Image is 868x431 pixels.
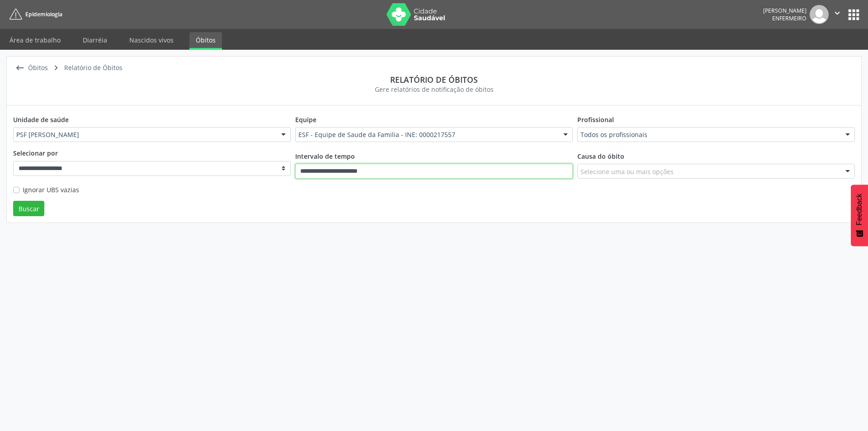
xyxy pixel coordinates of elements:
[13,148,291,161] legend: Selecionar por
[49,62,62,75] i: 
[189,32,222,50] a: Óbitos
[855,194,863,225] span: Feedback
[49,62,124,75] a:  Relatório de Óbitos
[123,32,180,48] a: Nascidos vivos
[23,185,79,194] label: Ignorar UBS vazias
[3,32,67,48] a: Área de trabalho
[16,130,272,139] span: PSF [PERSON_NAME]
[580,130,836,139] span: Todos os profissionais
[13,112,69,127] label: Unidade de saúde
[26,62,49,75] div: Óbitos
[851,185,868,246] button: Feedback - Mostrar pesquisa
[13,85,855,94] div: Gere relatórios de notificação de óbitos
[772,14,807,22] span: Enfermeiro
[763,7,807,14] div: [PERSON_NAME]
[846,7,862,23] button: apps
[76,32,113,48] a: Diarréia
[62,62,124,75] div: Relatório de Óbitos
[832,8,842,18] i: 
[298,130,554,139] span: ESF - Equipe de Saude da Familia - INE: 0000217557
[13,75,855,85] div: Relatório de óbitos
[13,62,49,75] a:  Óbitos
[6,7,62,22] a: Epidemiologia
[580,167,674,176] span: Selecione uma ou mais opções
[295,112,316,127] label: Equipe
[577,112,614,127] label: Profissional
[295,148,355,164] label: Intervalo de tempo
[13,62,26,75] i: 
[25,10,62,18] span: Epidemiologia
[13,201,44,216] button: Buscar
[810,5,829,24] img: img
[577,148,624,164] label: Causa do óbito
[829,5,846,24] button: 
